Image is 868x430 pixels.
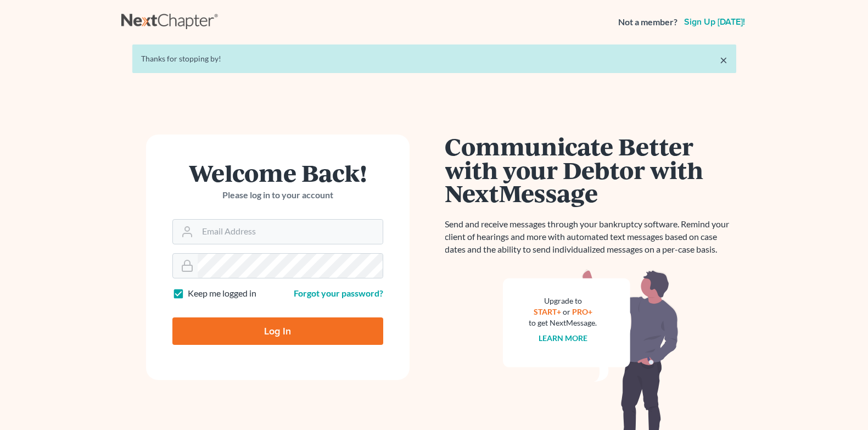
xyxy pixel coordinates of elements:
[563,307,570,316] span: or
[445,135,736,205] h1: Communicate Better with your Debtor with NextMessage
[682,18,747,26] a: Sign up [DATE]!
[172,161,383,185] h1: Welcome Back!
[294,288,383,298] a: Forgot your password?
[539,333,587,343] a: Learn more
[141,53,727,64] div: Thanks for stopping by!
[529,317,597,328] div: to get NextMessage.
[188,287,256,300] label: Keep me logged in
[534,307,561,316] a: START+
[445,218,736,256] p: Send and receive messages through your bankruptcy software. Remind your client of hearings and mo...
[572,307,592,316] a: PRO+
[198,220,383,244] input: Email Address
[172,317,383,345] input: Log In
[529,295,597,306] div: Upgrade to
[172,189,383,202] p: Please log in to your account
[618,16,677,29] strong: Not a member?
[720,53,727,66] a: ×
